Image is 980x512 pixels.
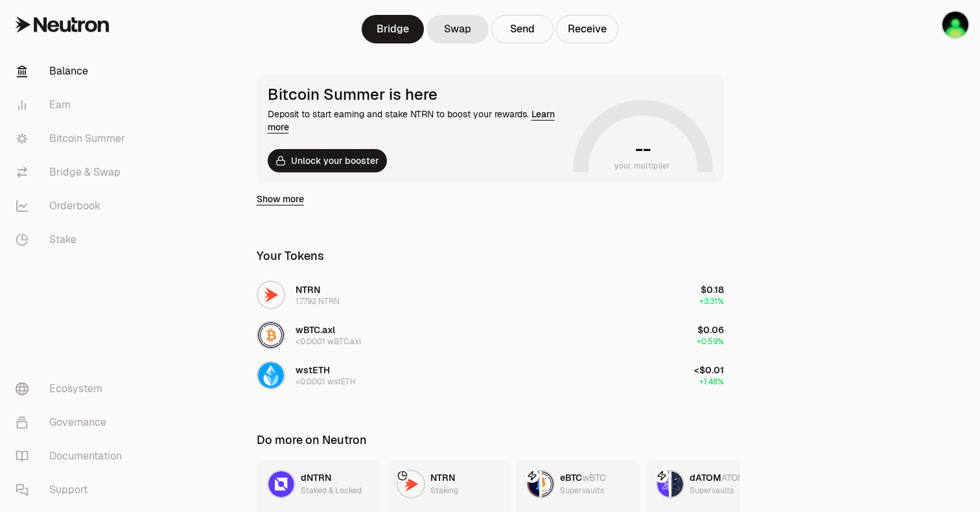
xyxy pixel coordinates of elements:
[430,484,458,497] div: Staking
[296,377,356,387] div: <0.0001 wstETH
[721,472,745,483] span: ATOM
[5,406,140,439] a: Governance
[560,484,604,497] div: Supervaults
[690,484,734,497] div: Supervaults
[296,336,361,347] div: <0.0001 wBTC.axl
[699,296,724,307] span: +3.31%
[542,471,554,497] img: wBTC Logo
[268,471,294,497] img: dNTRN Logo
[426,15,489,43] a: Swap
[257,192,304,205] a: Show more
[5,439,140,473] a: Documentation
[694,364,724,376] span: <$0.01
[5,156,140,189] a: Bridge & Swap
[249,275,732,314] button: NTRN LogoNTRN1.7792 NTRN$0.18+3.31%
[5,372,140,406] a: Ecosystem
[671,471,683,497] img: ATOM Logo
[268,86,568,104] div: Bitcoin Summer is here
[5,54,140,88] a: Balance
[5,223,140,257] a: Stake
[268,149,387,172] button: Unlock your booster
[296,324,335,336] span: wBTC.axl
[301,484,362,497] div: Staked & Locked
[5,88,140,122] a: Earn
[942,12,968,38] img: Blue Ledger
[249,316,732,355] button: wBTC.axl LogowBTC.axl<0.0001 wBTC.axl$0.06+0.59%
[301,472,331,483] span: dNTRN
[697,324,724,336] span: $0.06
[5,122,140,156] a: Bitcoin Summer
[697,336,724,347] span: +0.59%
[430,472,455,483] span: NTRN
[701,284,724,296] span: $0.18
[528,471,539,497] img: eBTC Logo
[258,282,284,308] img: NTRN Logo
[635,139,650,159] h1: --
[556,15,618,43] button: Receive
[296,284,320,296] span: NTRN
[257,431,367,449] div: Do more on Neutron
[614,159,671,172] span: your multiplier
[491,15,554,43] button: Send
[258,362,284,388] img: wstETH Logo
[582,472,606,483] span: wBTC
[258,322,284,348] img: wBTC.axl Logo
[249,356,732,395] button: wstETH LogowstETH<0.0001 wstETH<$0.01+1.48%
[5,473,140,507] a: Support
[257,247,324,265] div: Your Tokens
[398,471,424,497] img: NTRN Logo
[657,471,669,497] img: dATOM Logo
[690,472,721,483] span: dATOM
[296,296,340,307] div: 1.7792 NTRN
[268,108,568,134] div: Deposit to start earning and stake NTRN to boost your rewards.
[296,364,330,376] span: wstETH
[362,15,424,43] a: Bridge
[699,377,724,387] span: +1.48%
[560,472,582,483] span: eBTC
[5,189,140,223] a: Orderbook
